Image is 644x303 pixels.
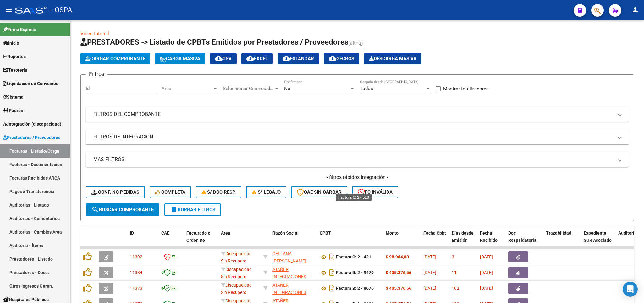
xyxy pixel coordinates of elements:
[246,55,254,62] mat-icon: cloud_download
[386,254,409,259] strong: $ 98.964,88
[3,107,23,114] span: Padrón
[86,203,159,216] button: Buscar Comprobante
[546,230,571,235] span: Trazabilidad
[162,86,212,91] span: Area
[218,226,261,254] datatable-header-cell: Area
[284,86,290,91] span: No
[50,3,72,17] span: - OSPA
[272,266,315,279] div: 30716229978
[329,56,354,62] span: Gecros
[91,207,154,213] span: Buscar Comprobante
[85,56,145,62] span: Cargar Comprobante
[452,270,457,275] span: 11
[423,254,436,259] span: [DATE]
[623,282,638,297] div: Open Intercom Messenger
[291,186,347,198] button: CAE SIN CARGAR
[336,286,374,291] strong: Factura B: 2 - 8676
[364,53,421,64] app-download-masive: Descarga masiva de comprobantes (adjuntos)
[452,286,459,291] span: 102
[329,55,336,62] mat-icon: cloud_download
[246,56,268,62] span: EXCEL
[480,254,493,259] span: [DATE]
[272,267,306,286] span: ATAÑER INTEGRACIONES S.R.L
[3,94,24,100] span: Sistema
[184,226,218,254] datatable-header-cell: Facturado x Orden De
[328,268,336,278] i: Descargar documento
[631,6,639,14] mat-icon: person
[159,226,184,254] datatable-header-cell: CAE
[480,270,493,275] span: [DATE]
[618,230,637,235] span: Auditoria
[160,56,200,62] span: Carga Masiva
[91,189,139,195] span: Conf. no pedidas
[170,207,215,213] span: Borrar Filtros
[80,38,348,46] span: PRESTADORES -> Listado de CPBTs Emitidos por Prestadores / Proveedores
[423,270,436,275] span: [DATE]
[360,86,373,91] span: Todos
[369,56,416,62] span: Descarga Masiva
[352,186,398,198] button: FC Inválida
[3,40,19,46] span: Inicio
[449,226,477,254] datatable-header-cell: Días desde Emisión
[252,189,281,195] span: S/ legajo
[317,226,383,254] datatable-header-cell: CPBT
[130,270,142,275] span: 11384
[336,255,371,260] strong: Factura C: 2 - 421
[221,251,252,263] span: Discapacidad Sin Recupero
[506,226,543,254] datatable-header-cell: Doc Respaldatoria
[423,230,446,235] span: Fecha Cpbt
[543,226,581,254] datatable-header-cell: Trazabilidad
[386,270,411,275] strong: $ 435.376,56
[452,254,454,259] span: 3
[348,40,363,46] span: (alt+q)
[246,186,286,198] button: S/ legajo
[272,250,315,263] div: 27369015082
[3,296,49,303] span: Hospitales Públicos
[93,156,614,163] mat-panel-title: MAS FILTROS
[270,226,317,254] datatable-header-cell: Razón Social
[80,31,109,36] a: Video tutorial
[584,230,612,243] span: Expediente SUR Asociado
[320,230,331,235] span: CPBT
[221,283,252,295] span: Discapacidad Sin Recupero
[383,226,421,254] datatable-header-cell: Monto
[164,203,221,216] button: Borrar Filtros
[3,67,27,73] span: Tesorería
[86,174,629,181] h4: - filtros rápidos Integración -
[150,186,191,198] button: Completa
[201,189,236,195] span: S/ Doc Resp.
[452,230,474,243] span: Días desde Emisión
[161,230,169,235] span: CAE
[477,226,506,254] datatable-header-cell: Fecha Recibido
[283,56,314,62] span: Estandar
[86,152,629,167] mat-expansion-panel-header: MAS FILTROS
[283,55,290,62] mat-icon: cloud_download
[127,226,159,254] datatable-header-cell: ID
[130,286,142,291] span: 11373
[272,282,315,295] div: 30716229978
[130,254,142,259] span: 11392
[170,206,178,213] mat-icon: delete
[278,53,319,64] button: Estandar
[581,226,616,254] datatable-header-cell: Expediente SUR Asociado
[328,252,336,262] i: Descargar documento
[93,133,614,140] mat-panel-title: FILTROS DE INTEGRACION
[196,186,242,198] button: S/ Doc Resp.
[215,56,232,62] span: CSV
[324,53,359,64] button: Gecros
[3,53,26,60] span: Reportes
[223,86,274,91] span: Seleccionar Gerenciador
[364,53,421,64] button: Descarga Masiva
[93,111,614,118] mat-panel-title: FILTROS DEL COMPROBANTE
[3,134,60,141] span: Prestadores / Proveedores
[336,270,374,275] strong: Factura B: 2 - 9479
[423,286,436,291] span: [DATE]
[221,267,252,279] span: Discapacidad Sin Recupero
[186,230,210,243] span: Facturado x Orden De
[215,55,223,62] mat-icon: cloud_download
[508,230,537,243] span: Doc Respaldatoria
[80,53,150,64] button: Cargar Comprobante
[86,186,145,198] button: Conf. no pedidas
[130,230,134,235] span: ID
[86,129,629,144] mat-expansion-panel-header: FILTROS DE INTEGRACION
